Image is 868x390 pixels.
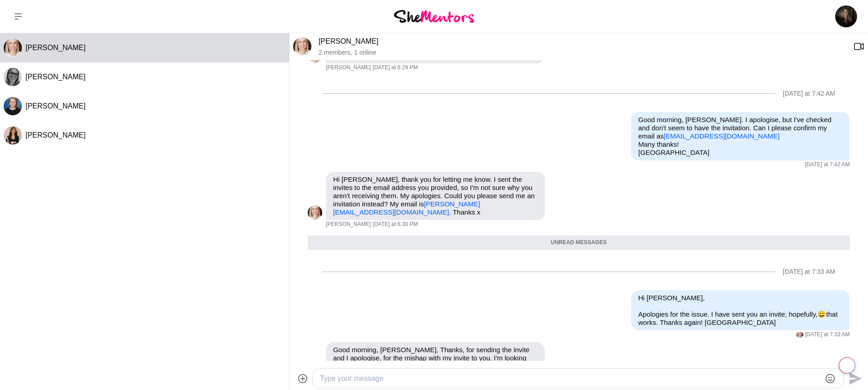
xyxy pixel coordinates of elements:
div: Hannah Legge [4,97,22,115]
div: Charlie Clarke [4,68,22,86]
img: H [4,97,22,115]
a: [PERSON_NAME][EMAIL_ADDRESS][DOMAIN_NAME] [333,200,480,216]
p: Apologies for the issue. I have sent you an invite; hopefully, that works. Thanks again! [GEOGRAP... [638,310,842,327]
div: Emily Burnham [293,37,311,56]
p: Good morning, [PERSON_NAME], Thanks, for sending the invite and I apologise, for the mishap with ... [333,346,537,379]
div: Mariana Queiroz [4,126,22,144]
img: E [796,332,803,339]
img: C [4,68,22,86]
img: E [4,39,22,57]
img: Marisse van den Berg [835,5,857,27]
div: Emily Burnham [308,205,322,220]
time: 2025-09-24T08:30:03.640Z [372,221,418,228]
span: [PERSON_NAME] [26,102,86,110]
button: Emoji picker [825,373,836,384]
div: Emily Burnham [4,39,22,57]
button: Send [844,368,864,389]
p: Many thanks! [GEOGRAPHIC_DATA] [638,140,842,157]
div: [DATE] at 7:33 AM [783,268,835,276]
time: 2025-09-24T21:33:54.632Z [805,331,850,339]
time: 2025-09-23T21:42:39.503Z [805,161,850,169]
p: Hi [PERSON_NAME], thank you for letting me know. I sent the invites to the email address you prov... [333,175,537,216]
div: Unread messages [308,236,850,250]
div: Emily Burnham [796,332,803,339]
img: E [293,37,311,56]
span: [PERSON_NAME] [26,73,86,81]
textarea: Type your message [320,373,821,384]
span: 😀 [817,310,826,318]
div: [DATE] at 7:42 AM [783,90,835,97]
a: [EMAIL_ADDRESS][DOMAIN_NAME] [664,132,780,140]
img: E [308,205,322,220]
a: [PERSON_NAME] [319,37,379,45]
p: 2 members , 1 online [319,49,846,56]
span: [PERSON_NAME] [26,131,86,139]
span: [PERSON_NAME] [26,44,86,51]
time: 2025-09-23T08:29:25.235Z [372,64,418,72]
img: M [4,126,22,144]
span: [PERSON_NAME] [326,221,371,228]
span: [PERSON_NAME] [326,64,371,72]
p: Good morning, [PERSON_NAME]. I apologise, but I've checked and don't seem to have the invitation.... [638,116,842,140]
p: Hi [PERSON_NAME], [638,294,842,302]
img: She Mentors Logo [394,10,474,22]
